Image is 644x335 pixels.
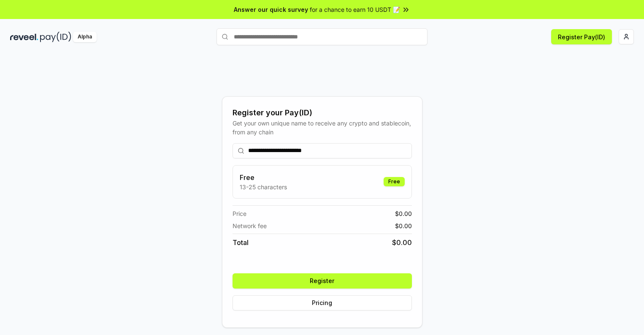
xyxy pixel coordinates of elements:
[233,107,412,119] div: Register your Pay(ID)
[310,5,400,14] span: for a chance to earn 10 USDT 📝
[240,182,287,191] p: 13-25 characters
[395,221,412,230] span: $ 0.00
[234,5,308,14] span: Answer our quick survey
[395,209,412,218] span: $ 0.00
[40,32,71,42] img: pay_id
[10,32,38,42] img: reveel_dark
[392,237,412,248] span: $ 0.00
[551,29,612,44] button: Register Pay(ID)
[233,119,412,136] div: Get your own unique name to receive any crypto and stablecoin, from any chain
[233,273,412,289] button: Register
[233,295,412,310] button: Pricing
[384,177,405,186] div: Free
[233,221,267,230] span: Network fee
[240,172,287,182] h3: Free
[73,32,97,42] div: Alpha
[233,237,249,248] span: Total
[233,209,246,218] span: Price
